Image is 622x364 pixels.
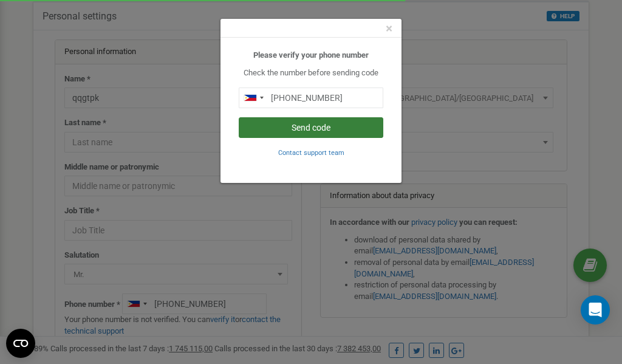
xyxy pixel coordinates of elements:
[278,148,344,157] a: Contact support team
[239,88,383,108] input: 0905 123 4567
[386,22,392,35] button: Close
[239,117,383,138] button: Send code
[253,50,369,60] b: Please verify your phone number
[239,88,267,108] div: Telephone country code
[386,21,392,36] span: ×
[278,149,344,157] small: Contact support team
[6,329,35,358] button: Open CMP widget
[581,295,610,325] div: Open Intercom Messenger
[239,67,383,79] p: Check the number before sending code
